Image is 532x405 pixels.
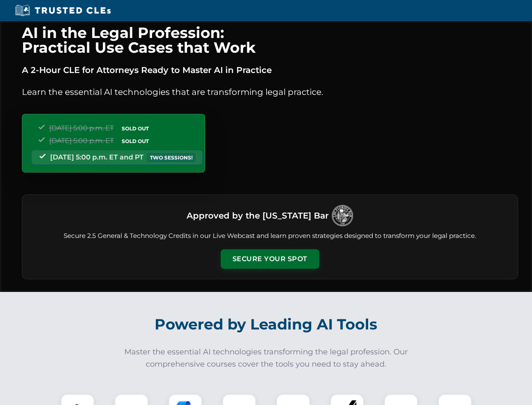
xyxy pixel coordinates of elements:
span: [DATE] 5:00 p.m. ET [49,124,114,132]
p: Secure 2.5 General & Technology Credits in our Live Webcast and learn proven strategies designed ... [32,231,508,241]
span: SOLD OUT [119,137,152,146]
span: SOLD OUT [119,124,152,133]
img: Trusted CLEs [13,4,113,17]
h3: Approved by the [US_STATE] Bar [187,208,329,223]
p: A 2-Hour CLE for Attorneys Ready to Master AI in Practice [22,63,518,77]
h2: Powered by Leading AI Tools [33,310,500,339]
button: Secure Your Spot [221,249,319,269]
p: Learn the essential AI technologies that are transforming legal practice. [22,85,518,99]
img: Logo [332,205,353,226]
span: [DATE] 5:00 p.m. ET [49,137,114,145]
h1: AI in the Legal Profession: Practical Use Cases that Work [22,25,518,55]
p: Master the essential AI technologies transforming the legal profession. Our comprehensive courses... [119,346,414,370]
